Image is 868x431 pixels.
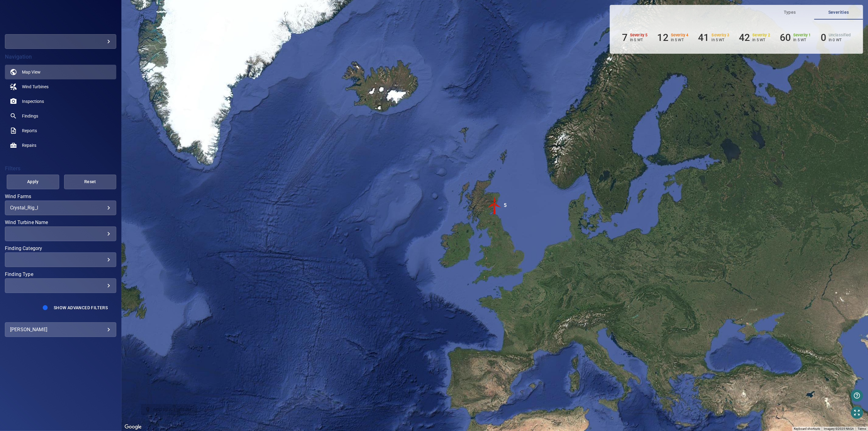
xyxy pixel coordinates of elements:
li: Severity 2 [739,32,770,43]
h6: Severity 5 [630,33,648,37]
label: Finding Category [5,246,116,251]
h6: 60 [780,32,791,43]
div: fullcirclenaturalpower [5,34,116,49]
span: Apply [14,178,52,186]
span: Reports [22,128,37,134]
h4: Filters [5,165,116,172]
li: Severity 4 [657,32,689,43]
span: Severities [818,9,859,16]
h6: 42 [739,32,750,43]
img: fullcirclenaturalpower-logo [33,15,89,21]
h6: Severity 1 [794,33,811,37]
span: Map View [22,69,41,75]
button: Apply [7,175,59,189]
p: in 5 WT [712,38,729,42]
label: Wind Turbine Name [5,220,116,225]
div: Wind Turbine Name [5,226,116,241]
p: in 5 WT [794,38,811,42]
span: Types [769,9,811,16]
div: [PERSON_NAME] [10,325,111,335]
img: Google [123,423,143,431]
a: Terms (opens in new tab) [858,427,866,430]
div: 5 [504,196,507,215]
h6: Severity 2 [753,33,770,37]
div: Wind Farms [5,201,116,215]
a: reports noActive [5,123,116,138]
h6: Severity 4 [671,33,689,37]
h6: 7 [622,32,627,43]
span: Inspections [22,98,44,104]
a: windturbines noActive [5,79,116,94]
gmp-advanced-marker: 5 [486,196,504,215]
h6: Unclassified [829,33,851,37]
h6: Severity 3 [712,33,729,37]
a: inspections noActive [5,94,116,109]
a: findings noActive [5,109,116,123]
label: Finding Type [5,272,116,277]
li: Severity 3 [698,32,729,43]
a: map active [5,65,116,79]
a: repairs noActive [5,138,116,153]
div: Crystal_Rig_I [10,205,111,211]
span: Findings [22,113,38,119]
li: Severity 5 [622,32,648,43]
h4: Navigation [5,54,116,60]
label: Wind Farms [5,194,116,199]
h6: 41 [698,32,709,43]
p: in 5 WT [753,38,770,42]
li: Severity 1 [780,32,811,43]
p: in 0 WT [829,38,851,42]
span: Show Advanced Filters [54,305,108,310]
span: Imagery ©2025 NASA [824,427,854,430]
button: Show Advanced Filters [50,303,111,313]
button: Keyboard shortcuts [794,427,820,431]
img: windFarmIconCat5.svg [486,196,504,215]
span: Repairs [22,142,36,148]
div: Finding Category [5,252,116,267]
button: Reset [64,175,117,189]
p: in 5 WT [630,38,648,42]
a: Open this area in Google Maps (opens a new window) [123,423,143,431]
h6: 12 [657,32,668,43]
h6: 0 [821,32,826,43]
li: Severity Unclassified [821,32,851,43]
div: Finding Type [5,278,116,293]
span: Reset [72,178,109,186]
p: in 5 WT [671,38,689,42]
span: Wind Turbines [22,84,49,90]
